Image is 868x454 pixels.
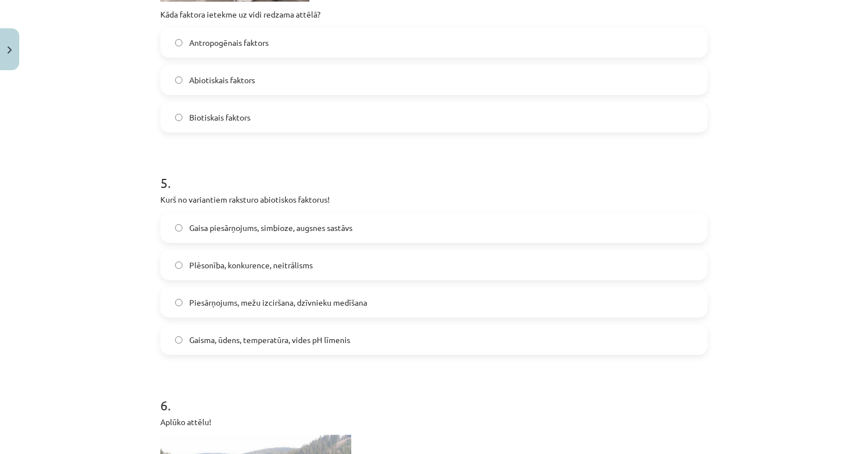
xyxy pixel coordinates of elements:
input: Biotiskais faktors [175,114,182,121]
h1: 5 . [160,155,708,190]
input: Antropogēnais faktors [175,39,182,46]
img: icon-close-lesson-0947bae3869378f0d4975bcd49f059093ad1ed9edebbc8119c70593378902aed.svg [7,46,12,54]
h1: 6 . [160,378,708,413]
input: Abiotiskais faktors [175,76,182,84]
span: Gaisma, ūdens, temperatūra, vides pH līmenis [189,334,350,346]
p: Kurš no variantiem raksturo abiotiskos faktorus! [160,194,708,205]
p: Aplūko attēlu! [160,416,708,428]
p: Kāda faktora ietekme uz vidi redzama attēlā? [160,8,708,20]
span: Gaisa piesārņojums, simbioze, augsnes sastāvs [189,222,352,234]
input: Piesārņojums, mežu izciršana, dzīvnieku medīšana [175,299,182,306]
span: Piesārņojums, mežu izciršana, dzīvnieku medīšana [189,297,367,309]
span: Biotiskais faktors [189,112,250,123]
input: Gaisma, ūdens, temperatūra, vides pH līmenis [175,336,182,344]
input: Gaisa piesārņojums, simbioze, augsnes sastāvs [175,224,182,232]
span: Abiotiskais faktors [189,74,255,86]
span: Antropogēnais faktors [189,37,269,49]
input: Plēsonība, konkurence, neitrālisms [175,262,182,269]
span: Plēsonība, konkurence, neitrālisms [189,259,313,271]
